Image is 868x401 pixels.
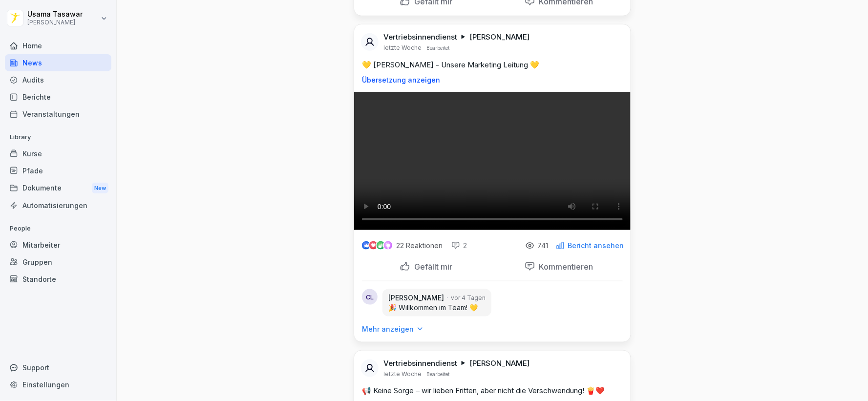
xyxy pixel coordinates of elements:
p: Kommentieren [535,262,593,272]
a: Pfade [5,162,111,179]
a: News [5,54,111,71]
a: Kurse [5,145,111,162]
div: Dokumente [5,179,111,197]
img: inspiring [384,241,392,250]
p: Library [5,129,111,145]
p: People [5,221,111,236]
p: Gefällt mir [410,262,452,272]
a: Einstellungen [5,376,111,393]
p: Bearbeitet [426,44,449,52]
img: celebrate [377,241,385,250]
div: New [92,183,108,194]
p: vor 4 Tagen [451,294,486,302]
div: CL [362,289,378,305]
p: Usama Tasawar [27,10,83,19]
p: [PERSON_NAME] [469,32,529,42]
p: Bericht ansehen [568,242,624,250]
img: like [362,242,370,250]
p: Mehr anzeigen [362,324,414,334]
p: Übersetzung anzeigen [362,76,623,84]
p: [PERSON_NAME] [469,359,529,368]
p: 741 [537,242,548,250]
div: 2 [451,241,467,251]
a: Automatisierungen [5,197,111,214]
a: Gruppen [5,253,111,271]
p: letzte Woche [383,44,422,52]
a: Audits [5,71,111,88]
a: Home [5,37,111,54]
p: [PERSON_NAME] [27,19,83,26]
p: Vertriebsinnendienst [383,32,457,42]
p: Vertriebsinnendienst [383,359,457,368]
div: Support [5,359,111,376]
p: 22 Reaktionen [396,242,443,250]
p: 🎉 Willkommen im Team! 💛 [388,303,486,313]
a: Standorte [5,271,111,288]
a: DokumenteNew [5,179,111,197]
p: Bearbeitet [426,370,449,378]
img: love [370,242,377,249]
a: Veranstaltungen [5,106,111,123]
a: Mitarbeiter [5,236,111,253]
a: Berichte [5,88,111,106]
p: [PERSON_NAME] [388,293,444,303]
p: 💛 [PERSON_NAME] - Unsere Marketing Leitung 💛 [362,60,623,70]
p: letzte Woche [383,370,422,378]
